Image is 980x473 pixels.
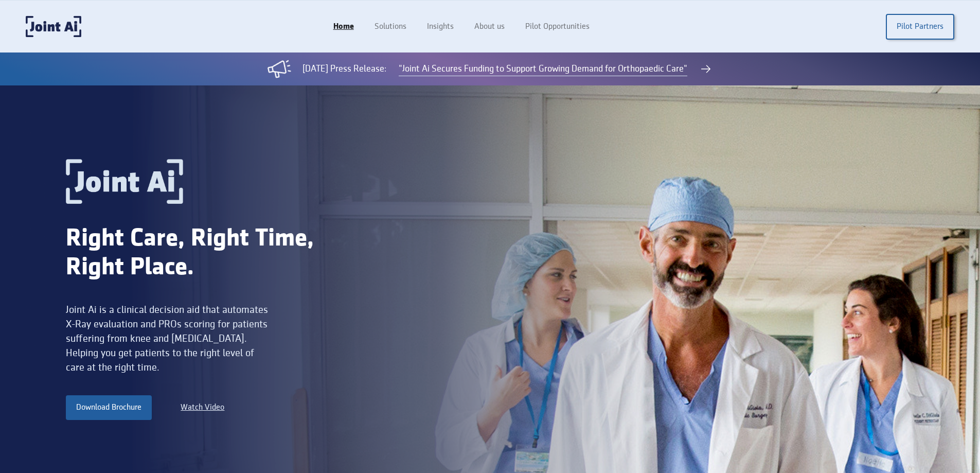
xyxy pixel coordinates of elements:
[323,17,364,37] a: Home
[66,303,271,375] div: Joint Ai is a clinical decision aid that automates X-Ray evaluation and PROs scoring for patients...
[886,14,954,40] a: Pilot Partners
[302,62,386,76] div: [DATE] Press Release:
[515,17,600,37] a: Pilot Opportunities
[66,395,152,420] a: Download Brochure
[181,401,224,414] a: Watch Video
[464,17,515,37] a: About us
[417,17,464,37] a: Insights
[399,62,687,76] a: "Joint Ai Secures Funding to Support Growing Demand for Orthopaedic Care"
[364,17,417,37] a: Solutions
[66,224,359,282] div: Right Care, Right Time, Right Place.
[26,16,81,37] a: home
